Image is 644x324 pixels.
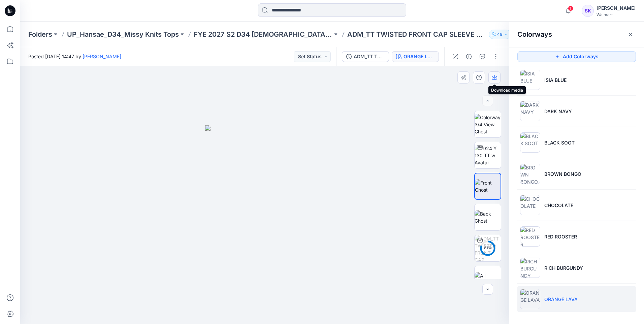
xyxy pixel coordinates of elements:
[475,235,501,261] img: ADM_TT TWISTED FRONT CAP SLEEVE TOP ORANGE LAVA
[392,51,439,62] button: ORANGE LAVA
[28,53,121,60] span: Posted [DATE] 14:47 by
[597,4,636,12] div: [PERSON_NAME]
[520,258,540,278] img: RICH BURGUNDY
[475,145,501,166] img: 2024 Y 130 TT w Avatar
[520,164,540,184] img: BROWN BONGO
[475,179,501,193] img: Front Ghost
[480,245,496,251] div: 81 %
[497,31,503,38] p: 49
[517,30,552,38] h2: Colorways
[544,202,573,209] p: CHOCOLATE
[67,30,179,39] a: UP_Hansae_D34_Missy Knits Tops
[517,51,636,62] button: Add Colorways
[463,51,474,62] button: Details
[475,114,501,135] img: Colorway 3/4 View Ghost
[544,170,581,177] p: BROWN BONGO
[544,296,578,303] p: ORANGE LAVA
[520,70,540,90] img: ISIA BLUE
[544,233,577,240] p: RED ROOSTER
[475,272,501,286] img: All colorways
[194,30,332,39] a: FYE 2027 S2 D34 [DEMOGRAPHIC_DATA] Tops - Hansae
[544,139,575,146] p: BLACK SOOT
[520,132,540,153] img: BLACK SOOT
[489,30,511,39] button: 49
[83,54,121,59] a: [PERSON_NAME]
[404,53,434,60] div: ORANGE LAVA
[597,12,636,17] div: Walmart
[520,101,540,121] img: DARK NAVY
[28,30,52,39] a: Folders
[205,125,324,324] img: eyJhbGciOiJIUzI1NiIsImtpZCI6IjAiLCJzbHQiOiJzZXMiLCJ0eXAiOiJKV1QifQ.eyJkYXRhIjp7InR5cGUiOiJzdG9yYW...
[354,53,385,60] div: ADM_TT TWISTED FRONT CAP SLEEVE TOP
[475,210,501,224] img: Back Ghost
[520,226,540,247] img: RED ROOSTER
[520,195,540,215] img: CHOCOLATE
[347,30,486,39] p: ADM_TT TWISTED FRONT CAP SLEEVE TOP
[544,76,567,84] p: ISIA BLUE
[520,289,540,309] img: ORANGE LAVA
[582,5,594,17] div: SK
[342,51,389,62] button: ADM_TT TWISTED FRONT CAP SLEEVE TOP
[544,264,583,271] p: RICH BURGUNDY
[544,108,572,115] p: DARK NAVY
[568,6,573,11] span: 1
